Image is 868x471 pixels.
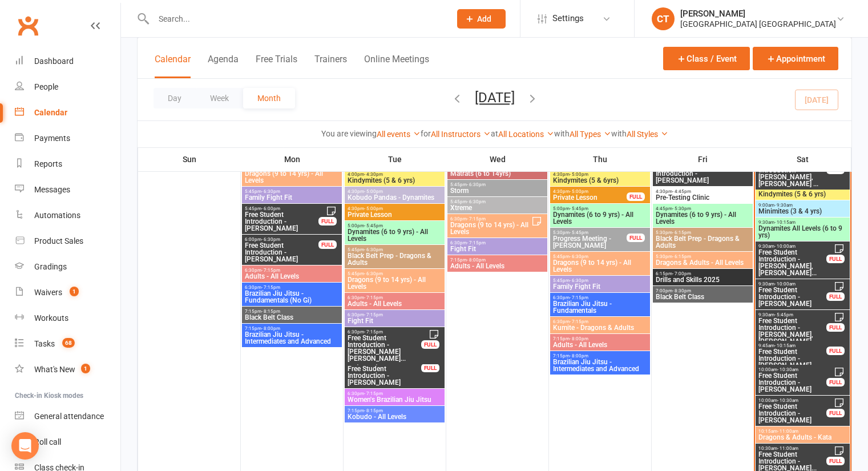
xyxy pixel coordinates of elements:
[627,192,645,201] div: FULL
[138,147,241,171] th: Sun
[774,343,796,348] span: - 10:15am
[758,244,827,249] span: 9:30am
[244,194,340,201] span: Family Fight Fit
[244,170,340,184] span: Dragons (9 to 14 yrs) - All Levels
[552,353,648,359] span: 7:15pm
[364,391,383,396] span: - 7:15pm
[347,194,442,201] span: Kobudo Pandas - Dynamites
[552,278,648,283] span: 5:45pm
[34,134,70,143] div: Payments
[758,429,847,434] span: 10:15am
[758,446,827,451] span: 10:30am
[655,189,750,194] span: 4:30pm
[826,378,845,387] div: FULL
[34,437,61,446] div: Roll call
[15,100,120,126] a: Calendar
[196,88,243,108] button: Week
[655,206,750,211] span: 4:45pm
[314,54,347,78] button: Trainers
[244,314,340,321] span: Black Belt Class
[758,348,827,369] span: Free Student Introduction - [PERSON_NAME]
[570,189,588,194] span: - 5:00pm
[421,129,431,138] strong: for
[777,367,798,372] span: - 10:30am
[34,412,104,421] div: General attendance
[552,324,648,331] span: Kumite - Dragons & Adults
[261,268,280,273] span: - 7:15pm
[655,259,750,266] span: Dragons & Adults - All Levels
[680,9,836,19] div: [PERSON_NAME]
[450,187,545,194] span: Storm
[15,126,120,151] a: Payments
[347,295,442,300] span: 6:30pm
[552,189,627,194] span: 4:30pm
[467,216,486,222] span: - 7:15pm
[154,88,196,108] button: Day
[347,276,442,290] span: Dragons (9 to 14 yrs) - All Levels
[663,47,750,70] button: Class / Event
[81,364,90,373] span: 1
[34,159,62,168] div: Reports
[672,271,691,276] span: - 7:00pm
[758,208,847,215] span: Minimites (3 & 4 yrs)
[570,254,588,259] span: - 6:30pm
[261,309,280,314] span: - 8:15pm
[826,347,845,355] div: FULL
[450,163,545,177] span: Kids Brazilian Jiu Jitsu - Matrats (6 to 14yrs)
[552,177,648,184] span: Kindymites (5 & 6yrs)
[552,336,648,341] span: 7:15pm
[467,240,486,245] span: - 7:15pm
[244,331,340,345] span: Brazilian Jiu Jitsu - Intermediates and Advanced
[364,247,383,252] span: - 6:30pm
[655,254,750,259] span: 5:30pm
[15,254,120,280] a: Gradings
[241,147,344,171] th: Mon
[758,367,827,372] span: 10:00am
[570,172,588,177] span: - 5:00pm
[364,189,383,194] span: - 5:00pm
[421,364,439,372] div: FULL
[552,211,648,225] span: Dynamites (6 to 9 yrs) - All Levels
[347,172,442,177] span: 4:00pm
[570,319,588,324] span: - 7:15pm
[261,189,280,194] span: - 6:30pm
[552,6,584,31] span: Settings
[552,259,648,273] span: Dragons (9 to 14 yrs) - All Levels
[347,391,442,396] span: 6:30pm
[774,281,796,287] span: - 10:00am
[758,403,827,424] span: Free Student Introduction - [PERSON_NAME]
[758,225,847,239] span: Dynamites All Levels (6 to 9 yrs)
[570,353,588,359] span: - 8:00pm
[777,398,798,403] span: - 10:30am
[150,11,442,27] input: Search...
[450,182,545,187] span: 5:45pm
[655,211,750,225] span: Dynamites (6 to 9 yrs) - All Levels
[552,172,648,177] span: 4:30pm
[552,300,648,314] span: Brazilian Jiu Jitsu - Fundamentals
[321,129,377,138] strong: You are viewing
[244,189,340,194] span: 5:45pm
[672,254,691,259] span: - 6:15pm
[15,151,120,177] a: Reports
[655,271,750,276] span: 6:15pm
[15,49,120,74] a: Dashboard
[62,338,75,348] span: 68
[15,280,120,305] a: Waivers 1
[446,147,549,171] th: Wed
[552,283,648,290] span: Family Fight Fit
[347,408,442,413] span: 7:15pm
[347,252,442,266] span: Black Belt Prep - Dragons & Adults
[774,203,793,208] span: - 9:30am
[826,255,845,263] div: FULL
[421,340,439,349] div: FULL
[364,223,383,228] span: - 5:45pm
[34,57,74,66] div: Dashboard
[477,14,491,23] span: Add
[244,206,319,211] span: 5:45pm
[364,295,383,300] span: - 7:15pm
[15,74,120,100] a: People
[570,336,588,341] span: - 8:00pm
[475,90,515,106] button: [DATE]
[344,147,446,171] th: Tue
[261,326,280,331] span: - 8:00pm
